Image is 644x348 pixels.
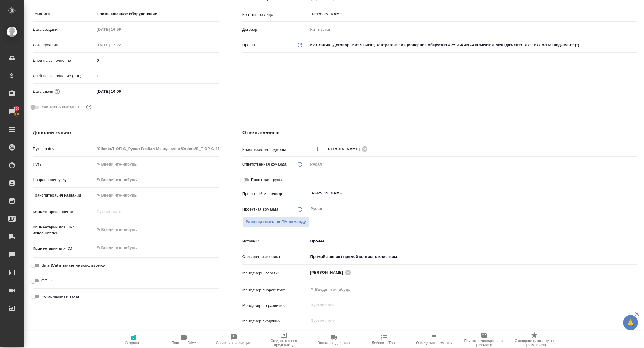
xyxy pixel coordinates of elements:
[33,224,95,236] p: Комментарии для ПМ/исполнителей
[33,146,95,152] p: Путь на drive
[409,331,459,348] button: Определить тематику
[242,217,309,227] span: В заказе уже есть ответственный ПМ или ПМ группа
[416,341,452,345] span: Определить тематику
[95,144,219,153] input: Пустое поле
[95,56,219,65] input: ✎ Введи что-нибудь
[33,129,219,136] h4: Дополнительно
[159,331,209,348] button: Папка на Drive
[242,254,308,260] p: Описание источника
[246,219,306,225] span: Распределить на ПМ-команду
[242,270,308,276] p: Менеджеры верстки
[242,147,308,153] p: Клиентские менеджеры
[327,145,370,153] div: [PERSON_NAME]
[634,272,635,273] button: Open
[372,341,396,345] span: Добавить Todo
[310,286,616,293] input: ✎ Введи что-нибудь
[513,339,556,347] span: Скопировать ссылку на оценку заказа
[53,88,61,95] button: Если добавить услуги и заполнить их объемом, то дата рассчитается автоматически
[33,209,95,215] p: Комментарии клиента
[634,149,635,150] button: Open
[95,175,219,185] div: ✎ Введи что-нибудь
[308,40,637,50] div: КИТ ЯЗЫК (Договор "Кит языки", контрагент "Акционерное общество «РУССКИЙ АЛЮМИНИЙ Менеджмент» (АО...
[95,25,147,34] input: Пустое поле
[259,331,309,348] button: Создать счет на предоплату
[33,89,53,95] p: Дата сдачи
[359,331,409,348] button: Добавить Todo
[33,192,95,198] p: Транслитерация названий
[463,339,506,347] span: Призвать менеджера по развитию
[242,303,308,309] p: Менеджер по развитию
[109,331,159,348] button: Сохранить
[216,341,252,345] span: Создать рекламацию
[95,191,219,199] input: ✎ Введи что-нибудь
[95,9,219,19] div: Промышленное оборудование
[242,318,308,324] p: Менеджер входящих
[310,270,347,276] span: [PERSON_NAME]
[242,161,287,167] p: Ответственная команда
[459,331,509,348] button: Призвать менеджера по развитию
[308,25,637,34] input: Пустое поле
[95,160,219,168] input: ✎ Введи что-нибудь
[33,245,95,251] p: Комментарии для КМ
[33,42,95,48] p: Дата продажи
[251,177,284,183] span: Проектная группа
[634,289,635,290] button: Open
[95,87,147,96] input: ✎ Введи что-нибудь
[41,262,105,268] span: SmartCat в заказе не используется
[634,13,635,15] button: Open
[310,301,623,309] input: Пустое поле
[308,236,637,246] div: Прочее
[327,146,363,152] span: [PERSON_NAME]
[171,341,196,345] span: Папка на Drive
[308,252,637,261] input: ✎ Введи что-нибудь
[634,193,635,194] button: Open
[308,159,637,169] div: Русал
[242,238,308,244] p: Источник
[41,104,80,110] span: Учитывать выходные
[41,293,79,299] span: Нотариальный заказ
[33,73,95,79] p: Дней на выполнение (авт.)
[509,331,559,348] button: Скопировать ссылку на оценку заказа
[95,72,219,80] input: Пустое поле
[85,103,93,111] button: Выбери, если сб и вс нужно считать рабочими днями для выполнения заказа.
[310,317,623,324] input: Пустое поле
[318,341,350,345] span: Заявка на доставку
[242,206,278,212] p: Проектная команда
[242,42,256,48] p: Проект
[309,331,359,348] button: Заявка на доставку
[97,177,211,183] div: ✎ Введи что-нибудь
[125,341,143,345] span: Сохранить
[242,129,637,136] h4: Ответственные
[1,104,22,119] a: 100
[242,191,308,197] p: Проектный менеджер
[10,106,23,112] span: 100
[33,58,95,64] p: Дней на выполнение
[33,11,95,17] p: Тематика
[41,278,53,284] span: Offline
[33,161,95,167] p: Путь
[33,27,95,33] p: Дата создания
[242,27,308,33] p: Договор
[242,287,308,293] p: Менеджер support team
[242,217,309,227] button: Распределить на ПМ-команду
[310,269,353,276] div: [PERSON_NAME]
[242,12,308,18] p: Контактное лицо
[626,316,636,329] span: 🙏
[33,177,95,183] p: Направление услуг
[310,142,324,156] button: Добавить менеджера
[623,315,638,330] button: 🙏
[95,41,147,49] input: Пустое поле
[209,331,259,348] button: Создать рекламацию
[262,339,305,347] span: Создать счет на предоплату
